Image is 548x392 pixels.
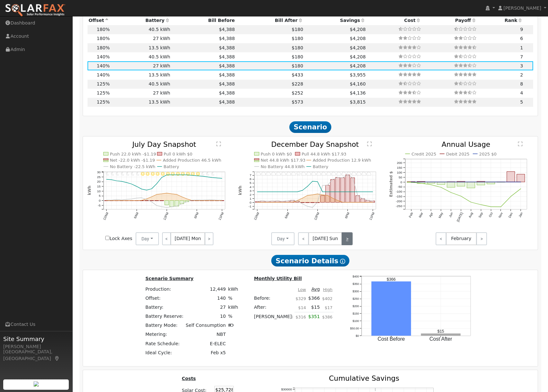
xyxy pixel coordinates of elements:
[321,196,325,202] rect: onclick=""
[292,45,303,50] span: $180
[292,63,303,68] span: $180
[357,191,358,193] circle: onclick=""
[342,177,344,178] circle: onclick=""
[477,182,485,185] rect: onclick=""
[313,158,371,163] text: Added Production 12.9 kWh
[357,172,362,176] i: 8PM - Cloudy
[219,54,235,59] span: $4,388
[357,195,358,196] circle: onclick=""
[412,151,437,156] text: Credit 2025
[352,177,354,178] circle: onclick=""
[191,199,192,201] circle: onclick=""
[261,151,292,156] text: Push 0 kWh $0
[346,172,352,176] i: 6PM - Cloudy
[350,99,366,105] span: $3,815
[410,182,412,183] circle: onclick=""
[116,199,117,200] circle: onclick=""
[131,172,134,176] i: 5AM - MostlyClear
[292,36,303,41] span: $180
[261,158,305,163] text: Net 44.8 kWh $17.93
[261,164,305,169] text: No Battery 44.8 kWh
[88,16,111,25] th: Offset
[121,181,122,182] circle: onclick=""
[162,232,171,245] a: <
[219,45,235,50] span: $4,388
[322,191,323,193] circle: onclick=""
[97,180,101,183] text: 20
[350,45,366,50] span: $4,208
[161,172,165,176] i: 11AM - Clear
[440,181,442,183] circle: onclick=""
[352,191,354,193] circle: onclick=""
[292,81,303,86] span: $228
[181,196,182,197] circle: onclick=""
[111,199,112,201] circle: onclick=""
[111,34,171,43] td: 27 kWh
[397,171,402,174] text: 100
[136,197,137,199] circle: onclick=""
[510,196,512,197] circle: onclick=""
[216,141,221,146] text: 
[407,182,415,183] rect: onclick=""
[397,161,402,165] text: 200
[146,199,147,200] circle: onclick=""
[367,191,368,193] circle: onclick=""
[151,172,155,176] i: 9AM - Clear
[520,90,523,95] span: 4
[520,36,523,41] span: 6
[105,235,132,242] label: Lock Axes
[311,172,316,176] i: 11AM - Cloudy
[236,16,305,25] th: Bill After
[250,185,252,189] text: 4
[136,232,159,245] button: Day
[430,184,432,185] circle: onclick=""
[176,172,180,176] i: 2PM - Clear
[219,99,235,105] span: $4,388
[34,381,39,387] img: retrieve
[261,172,266,176] i: 1AM - Cloudy
[467,182,475,188] rect: onclick=""
[520,54,523,59] span: 7
[111,98,171,107] td: 13.5 kWh
[201,176,202,177] circle: onclick=""
[430,181,432,183] circle: onclick=""
[292,90,303,95] span: $252
[121,199,122,201] circle: onclick=""
[97,185,101,188] text: 15
[131,183,132,185] circle: onclick=""
[447,182,455,182] rect: onclick=""
[460,196,462,197] circle: onclick=""
[256,172,261,176] i: 12AM - Cloudy
[346,175,350,202] rect: onclick=""
[202,172,205,176] i: 7PM - Clear
[97,189,101,193] text: 10
[351,172,357,176] i: 7PM - Cloudy
[164,164,180,169] text: Battery
[97,36,110,41] span: 180%
[206,176,208,177] circle: onclick=""
[341,172,346,176] i: 5PM - Cloudy
[361,199,365,202] rect: onclick=""
[250,189,252,193] text: 3
[97,54,110,59] span: 140%
[105,236,109,240] input: Lock Axes
[97,45,110,50] span: 180%
[427,182,435,184] rect: onclick=""
[336,172,341,176] i: 4PM - Cloudy
[146,189,147,191] circle: onclick=""
[176,194,178,195] circle: onclick=""
[111,179,112,180] circle: onclick=""
[250,173,252,177] text: 7
[111,52,171,61] td: 40.5 kWh
[389,171,393,197] text: Estimated $
[342,232,353,245] a: >
[5,4,66,17] img: SolarFax
[520,72,523,77] span: 2
[347,191,348,193] circle: onclick=""
[480,181,481,183] circle: onclick=""
[97,81,110,86] span: 125%
[156,183,157,184] circle: onclick=""
[510,181,512,183] circle: onclick=""
[97,27,110,32] span: 180%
